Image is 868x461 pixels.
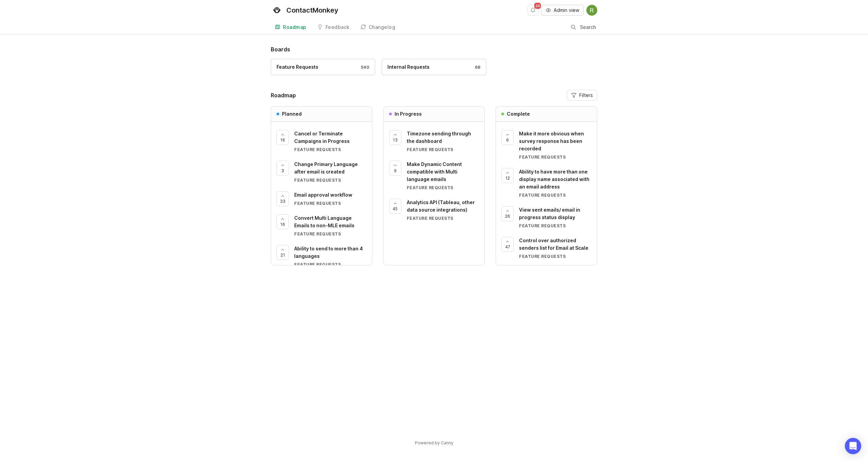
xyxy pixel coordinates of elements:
[519,207,580,220] span: View sent emails/ email in progress status display
[394,168,397,174] span: 9
[389,130,401,145] button: 13
[382,59,486,75] a: Internal Requests68
[501,237,514,252] button: 47
[281,168,284,174] span: 3
[567,90,597,101] button: Filters
[519,253,591,259] div: Feature Requests
[294,262,367,267] div: Feature Requests
[271,91,296,99] h2: Roadmap
[541,5,584,16] button: Admin view
[407,161,462,182] span: Make Dynamic Content compatible with Multi language emails
[294,147,367,152] div: Feature Requests
[294,200,367,206] div: Feature Requests
[387,63,430,71] div: Internal Requests
[586,5,597,16] img: Ryan Duguid
[357,64,370,70] div: 540
[280,137,285,143] span: 16
[407,147,479,152] div: Feature Requests
[277,214,289,229] button: 16
[294,192,352,198] span: Email approval workflow
[501,206,514,221] button: 26
[528,5,538,16] button: Notifications
[519,237,591,259] a: Control over authorized senders list for Email at ScaleFeature Requests
[277,191,289,206] button: 33
[505,213,510,219] span: 26
[507,111,530,117] h3: Complete
[389,161,401,176] button: 9
[501,168,514,183] button: 12
[294,231,367,237] div: Feature Requests
[519,192,591,198] div: Feature Requests
[280,221,285,227] span: 16
[519,206,591,229] a: View sent emails/ email in progress status displayFeature Requests
[282,111,302,117] h3: Planned
[294,246,363,259] span: Ability to send to more than 4 languages
[294,161,358,175] span: Change Primary Language after email is created
[407,161,479,191] a: Make Dynamic Content compatible with Multi language emailsFeature Requests
[579,92,593,99] span: Filters
[554,7,579,14] span: Admin view
[271,4,283,16] img: ContactMonkey logo
[277,161,289,176] button: 3
[294,130,367,152] a: Cancel or Terminate Campaigns in ProgressFeature Requests
[519,168,591,198] a: Ability to have more than one display name associated with an email addressFeature Requests
[407,185,479,191] div: Feature Requests
[286,7,338,14] div: ContactMonkey
[283,25,306,30] div: Roadmap
[505,244,510,250] span: 47
[294,177,367,183] div: Feature Requests
[281,252,285,258] span: 21
[294,131,350,144] span: Cancel or Terminate Campaigns in Progress
[534,3,541,9] span: 24
[393,137,398,143] span: 13
[501,130,514,145] button: 6
[407,131,471,144] span: Timezone sending through the dashboard
[506,137,509,143] span: 6
[519,223,591,229] div: Feature Requests
[271,45,597,53] h1: Boards
[407,215,479,221] div: Feature Requests
[407,199,479,221] a: Analytics API (Tableau, other data source integrations)Feature Requests
[519,237,588,251] span: Control over authorized senders list for Email at Scale
[389,199,401,214] button: 45
[505,175,510,181] span: 12
[519,130,591,160] a: Make it more obvious when survey response has been recordedFeature Requests
[271,20,311,34] a: Roadmap
[294,215,354,228] span: Convert Multi Language Emails to non-MLE emails
[294,161,367,183] a: Change Primary Language after email is createdFeature Requests
[313,20,354,34] a: Feedback
[407,130,479,152] a: Timezone sending through the dashboardFeature Requests
[325,25,350,30] div: Feedback
[280,198,285,204] span: 33
[393,206,398,212] span: 45
[277,63,318,71] div: Feature Requests
[519,131,584,151] span: Make it more obvious when survey response has been recorded
[294,245,367,267] a: Ability to send to more than 4 languagesFeature Requests
[277,245,289,260] button: 21
[471,64,481,70] div: 68
[519,169,589,190] span: Ability to have more than one display name associated with an email address
[407,199,475,213] span: Analytics API (Tableau, other data source integrations)
[519,154,591,160] div: Feature Requests
[277,130,289,145] button: 16
[845,438,861,454] div: Open Intercom Messenger
[356,20,400,34] a: Changelog
[271,59,375,75] a: Feature Requests540
[294,191,367,206] a: Email approval workflowFeature Requests
[294,214,367,237] a: Convert Multi Language Emails to non-MLE emailsFeature Requests
[395,111,422,117] h3: In Progress
[414,439,454,447] a: Powered by Canny
[369,25,396,30] div: Changelog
